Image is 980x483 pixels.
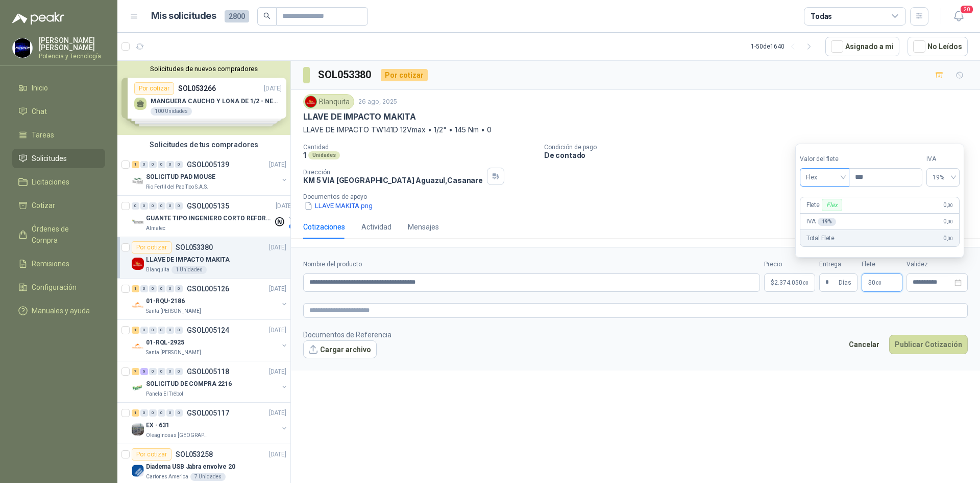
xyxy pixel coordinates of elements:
div: 1 [132,285,139,292]
p: Cantidad [303,144,536,151]
p: Rio Fertil del Pacífico S.A.S. [146,183,208,191]
p: Condición de pago [544,144,976,151]
a: Solicitudes [12,149,105,168]
p: [DATE] [269,160,286,170]
div: 0 [158,202,165,210]
p: Documentos de Referencia [303,329,391,340]
div: Por cotizar [132,241,171,254]
div: Unidades [308,151,340,159]
span: 19% [933,170,953,185]
span: ,00 [875,280,881,286]
div: 1 Unidades [171,266,207,274]
div: 0 [175,202,183,210]
label: Validez [906,260,968,269]
a: 1 0 0 0 0 0 GSOL005126[DATE] Company Logo01-RQU-2186Santa [PERSON_NAME] [132,283,288,315]
div: 0 [158,161,165,168]
div: 1 [132,161,139,168]
div: 6 [140,368,148,375]
div: 0 [175,285,183,292]
img: Company Logo [132,258,144,270]
p: [PERSON_NAME] [PERSON_NAME] [39,37,105,51]
div: Cotizaciones [303,221,345,233]
span: 0 [943,200,952,210]
div: 0 [149,368,157,375]
img: Company Logo [132,216,144,228]
span: Remisiones [32,258,69,269]
div: 1 [132,409,139,417]
span: 0 [872,280,881,286]
label: Nombre del producto [303,260,760,269]
div: 7 Unidades [190,473,226,481]
a: Tareas [12,125,105,145]
p: SOLICITUD DE COMPRA 2216 [146,379,232,389]
div: 0 [166,285,174,292]
div: 0 [140,161,148,168]
a: Remisiones [12,254,105,273]
img: Company Logo [132,175,144,187]
div: 0 [166,202,174,210]
button: Asignado a mi [825,37,899,56]
div: 0 [166,368,174,375]
img: Logo peakr [12,12,64,25]
p: GSOL005135 [187,202,229,210]
span: Chat [32,106,47,117]
p: EX - 631 [146,421,169,430]
p: KM 5 VIA [GEOGRAPHIC_DATA] Aguazul , Casanare [303,176,483,185]
button: 20 [949,7,968,26]
img: Company Logo [13,38,32,58]
p: LLAVE DE IMPACTO TW141D 12Vmax • 1/2" • 145 Nm • 0 [303,124,968,135]
span: ,00 [947,236,953,241]
span: Solicitudes [32,153,67,164]
div: 0 [175,368,183,375]
div: 0 [140,409,148,417]
p: GSOL005126 [187,285,229,292]
p: $ 0,00 [862,273,902,292]
p: Almatec [146,224,165,233]
div: 0 [175,161,183,168]
p: GSOL005118 [187,368,229,375]
a: Chat [12,102,105,121]
p: [DATE] [269,243,286,252]
a: Configuración [12,278,105,297]
div: 0 [158,368,165,375]
img: Company Logo [132,299,144,311]
p: 01-RQL-2925 [146,338,184,348]
a: 1 0 0 0 0 0 GSOL005139[DATE] Company LogoSOLICITUD PAD MOUSERio Fertil del Pacífico S.A.S. [132,158,288,191]
label: IVA [926,154,960,164]
span: ,00 [947,219,953,224]
a: Manuales y ayuda [12,301,105,320]
p: [DATE] [276,201,293,211]
div: 0 [175,327,183,334]
p: SOL053258 [176,451,213,458]
div: 0 [158,285,165,292]
p: Flete [806,199,844,211]
p: GSOL005139 [187,161,229,168]
span: 2800 [225,10,249,22]
div: Todas [811,11,832,22]
p: SOLICITUD PAD MOUSE [146,172,215,182]
div: 0 [140,327,148,334]
p: 1 [303,151,306,159]
span: Órdenes de Compra [32,223,95,246]
p: GUANTE TIPO INGENIERO CORTO REFORZADO [146,214,273,223]
p: Dirección [303,169,483,176]
p: Santa [PERSON_NAME] [146,349,201,357]
p: Potencia y Tecnología [39,53,105,59]
div: 1 [132,327,139,334]
label: Flete [862,260,902,269]
p: $2.374.050,00 [764,273,815,292]
div: Por cotizar [381,69,428,81]
button: Solicitudes de nuevos compradores [121,65,286,73]
span: Tareas [32,129,54,141]
div: 1 - 50 de 1640 [751,38,817,55]
img: Company Logo [132,465,144,477]
p: [DATE] [269,408,286,418]
div: 0 [149,409,157,417]
img: Company Logo [305,96,316,107]
p: Total Flete [806,234,835,243]
img: Company Logo [132,382,144,394]
div: 0 [132,202,139,210]
button: Cargar archivo [303,340,377,359]
a: 7 6 0 0 0 0 GSOL005118[DATE] Company LogoSOLICITUD DE COMPRA 2216Panela El Trébol [132,365,288,398]
div: 0 [166,161,174,168]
